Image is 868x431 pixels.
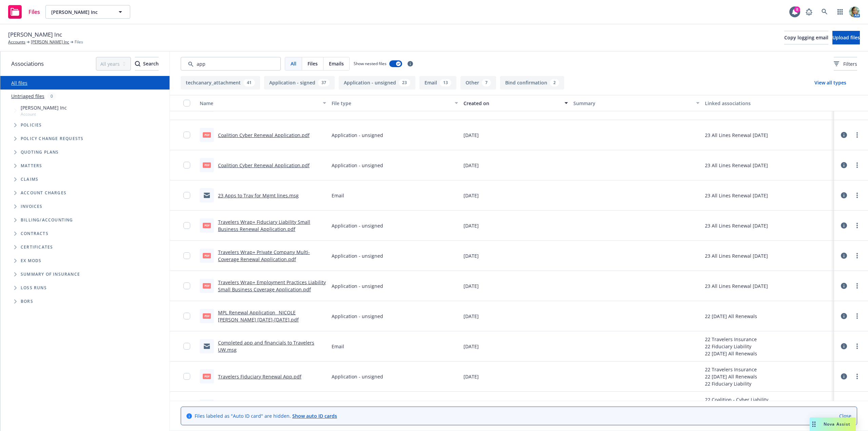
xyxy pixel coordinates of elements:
button: File type [329,95,461,111]
div: 23 All Lines Renewal [DATE] [705,192,768,199]
span: [DATE] [463,252,479,259]
span: Application - unsigned [332,222,383,229]
div: 23 All Lines Renewal [DATE] [705,162,768,169]
a: Travelers Wrap+ Private Company Multi-Coverage Renewal Application.pdf [218,249,310,262]
a: more [853,161,861,169]
a: MPL Renewal Application _NICOLE [PERSON_NAME] [DATE]-[DATE].pdf [218,309,299,323]
span: Filters [834,60,857,67]
span: Nova Assist [824,421,850,427]
span: Policy change requests [21,137,83,141]
a: more [853,342,861,350]
div: 13 [440,79,451,86]
a: more [853,191,861,199]
span: Application - unsigned [332,252,383,259]
input: Toggle Row Selected [183,222,190,229]
span: Show nested files [354,61,387,66]
div: 0 [47,92,56,100]
span: Application - unsigned [332,373,383,380]
span: BORs [21,299,33,303]
span: pdf [203,132,211,137]
span: pdf [203,374,211,379]
a: more [853,131,861,139]
span: Files labeled as "Auto ID card" are hidden. [195,412,337,419]
span: Copy logging email [784,34,828,41]
span: Claims [21,177,38,181]
span: [PERSON_NAME] Inc [8,30,62,39]
div: 22 Travelers Insurance [705,366,757,373]
span: [DATE] [463,313,479,320]
div: 22 Fiduciary Liability [705,343,757,350]
div: File type [332,100,451,107]
span: Files [308,60,318,67]
input: Select all [183,100,190,106]
div: Folder Tree Example [0,213,170,308]
a: more [853,282,861,290]
div: 23 All Lines Renewal [DATE] [705,222,768,229]
button: Other [460,76,496,90]
button: SearchSearch [135,57,159,71]
div: Summary [573,100,692,107]
svg: Search [135,61,140,66]
div: 7 [482,79,491,86]
input: Toggle Row Selected [183,162,190,169]
button: Bind confirmation [500,76,564,90]
a: more [853,312,861,320]
span: pdf [203,313,211,318]
span: Quoting plans [21,150,59,154]
span: Account charges [21,191,66,195]
button: Upload files [832,31,860,44]
a: 23 Apps to Trav for Mgmt lines.msg [218,192,299,199]
button: Filters [834,57,857,71]
div: 23 All Lines Renewal [DATE] [705,252,768,259]
a: Close [839,412,851,419]
div: 41 [243,79,255,86]
button: Name [197,95,329,111]
span: Policies [21,123,42,127]
div: Search [135,57,159,70]
span: [PERSON_NAME] Inc [21,104,67,111]
div: 23 All Lines Renewal [DATE] [705,282,768,290]
div: 22 [DATE] All Renewals [705,373,757,380]
div: 37 [318,79,330,86]
input: Toggle Row Selected [183,373,190,380]
span: Application - unsigned [332,132,383,139]
span: [DATE] [463,162,479,169]
input: Toggle Row Selected [183,313,190,319]
div: 23 All Lines Renewal [DATE] [705,132,768,139]
span: Upload files [832,34,860,41]
span: Billing/Accounting [21,218,73,222]
div: 22 Fiduciary Liability [705,380,757,387]
span: Application - unsigned [332,282,383,290]
span: pdf [203,283,211,288]
div: 23 [399,79,410,86]
span: All [291,60,296,67]
input: Toggle Row Selected [183,192,190,199]
div: 22 Travelers Insurance [705,336,757,343]
div: 22 Coalition - Cyber Liability [705,396,793,403]
span: Email [332,192,344,199]
span: Loss Runs [21,286,47,290]
span: [PERSON_NAME] Inc [51,8,110,16]
span: Emails [329,60,344,67]
a: Travelers Wrap+ Fiduciary Liability Small Business Renewal Application.pdf [218,219,310,232]
span: pdf [203,162,211,168]
span: Summary of insurance [21,272,80,276]
span: Account [21,111,67,117]
span: Matters [21,164,42,168]
a: Files [5,2,43,21]
a: Travelers Fiduciary Renewal App.pdf [218,373,301,380]
a: Untriaged files [11,93,44,100]
input: Toggle Row Selected [183,132,190,138]
span: [DATE] [463,192,479,199]
a: Search [818,5,831,19]
img: photo [849,6,860,17]
span: Filters [843,60,857,67]
input: Toggle Row Selected [183,282,190,289]
button: Application - unsigned [339,76,415,90]
input: Toggle Row Selected [183,343,190,350]
a: All files [11,80,27,86]
button: Application - signed [264,76,335,90]
a: Coalition Cyber Renewal Application.pdf [218,162,310,169]
a: [PERSON_NAME] Inc [31,39,69,45]
span: [DATE] [463,222,479,229]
